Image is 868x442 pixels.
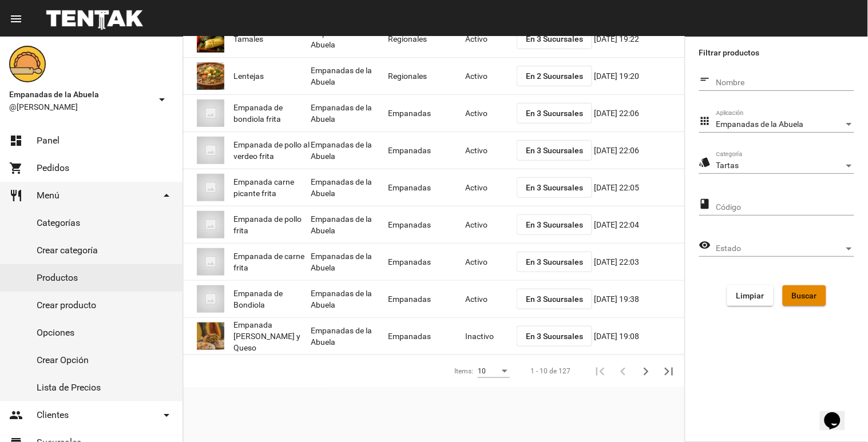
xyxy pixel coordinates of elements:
[197,62,224,90] img: 39d5eac7-c0dc-4c45-badd-7bc4776b2770.jpg
[478,367,486,375] span: 10
[526,109,583,118] span: En 3 Sucursales
[465,244,517,280] mat-cell: Activo
[594,169,685,206] mat-cell: [DATE] 22:05
[9,12,23,26] mat-icon: menu
[517,252,592,272] button: En 3 Sucursales
[699,114,711,128] mat-icon: apps
[517,177,592,198] button: En 3 Sucursales
[465,206,517,243] mat-cell: Activo
[526,183,583,192] span: En 3 Sucursales
[716,120,804,129] span: Empanadas de la Abuela
[594,58,685,94] mat-cell: [DATE] 19:20
[465,169,517,206] mat-cell: Activo
[526,71,583,81] span: En 2 Sucursales
[233,213,311,236] span: Empanada de pollo frita
[526,220,583,229] span: En 3 Sucursales
[820,396,857,431] iframe: chat widget
[197,322,224,350] img: 63b7378a-f0c8-4df4-8df5-8388076827c7.jpg
[37,162,69,174] span: Pedidos
[311,95,388,132] mat-cell: Empanadas de la Abuela
[517,29,592,49] button: En 3 Sucursales
[233,250,311,273] span: Empanada de carne frita
[197,99,224,127] img: 07c47add-75b0-4ce5-9aba-194f44787723.jpg
[9,87,150,101] span: Empanadas de la Abuela
[594,95,685,132] mat-cell: [DATE] 22:06
[716,161,854,170] mat-select: Categoría
[517,103,592,124] button: En 3 Sucursales
[197,248,224,276] img: 07c47add-75b0-4ce5-9aba-194f44787723.jpg
[526,34,583,43] span: En 3 Sucursales
[526,257,583,266] span: En 3 Sucursales
[526,146,583,155] span: En 3 Sucursales
[612,360,635,383] button: Anterior
[233,139,311,162] span: Empanada de pollo al verdeo frita
[388,206,465,243] mat-cell: Empanadas
[9,408,23,422] mat-icon: people
[37,190,60,201] span: Menú
[465,95,517,132] mat-cell: Activo
[388,244,465,280] mat-cell: Empanadas
[594,318,685,355] mat-cell: [DATE] 19:08
[388,132,465,169] mat-cell: Empanadas
[9,101,150,113] span: @[PERSON_NAME]
[388,95,465,132] mat-cell: Empanadas
[792,291,817,300] span: Buscar
[465,21,517,57] mat-cell: Activo
[197,285,224,313] img: 07c47add-75b0-4ce5-9aba-194f44787723.jpg
[388,169,465,206] mat-cell: Empanadas
[9,161,23,175] mat-icon: shopping_cart
[197,137,224,164] img: 07c47add-75b0-4ce5-9aba-194f44787723.jpg
[699,46,854,59] label: Filtrar productos
[9,134,23,148] mat-icon: dashboard
[465,318,517,355] mat-cell: Inactivo
[716,78,854,87] input: Nombre
[699,73,711,86] mat-icon: short_text
[699,156,711,169] mat-icon: style
[311,58,388,94] mat-cell: Empanadas de la Abuela
[388,318,465,355] mat-cell: Empanadas
[594,244,685,280] mat-cell: [DATE] 22:03
[589,360,612,383] button: Primera
[233,70,264,82] span: Lentejas
[37,409,69,421] span: Clientes
[311,21,388,57] mat-cell: Empanadas de la Abuela
[635,360,657,383] button: Siguiente
[454,365,473,377] div: Items:
[594,206,685,243] mat-cell: [DATE] 22:04
[233,33,263,45] span: Tamales
[716,244,844,253] span: Estado
[155,93,169,106] mat-icon: arrow_drop_down
[197,174,224,201] img: 07c47add-75b0-4ce5-9aba-194f44787723.jpg
[388,21,465,57] mat-cell: Regionales
[233,102,311,125] span: Empanada de bondiola frita
[197,211,224,238] img: 07c47add-75b0-4ce5-9aba-194f44787723.jpg
[311,132,388,169] mat-cell: Empanadas de la Abuela
[9,189,23,202] mat-icon: restaurant
[657,360,680,383] button: Última
[465,281,517,317] mat-cell: Activo
[530,365,570,377] div: 1 - 10 de 127
[160,408,173,422] mat-icon: arrow_drop_down
[160,189,173,202] mat-icon: arrow_drop_down
[594,132,685,169] mat-cell: [DATE] 22:06
[388,58,465,94] mat-cell: Regionales
[388,281,465,317] mat-cell: Empanadas
[197,25,224,53] img: 01d649f9-9164-4ab3-8b57-0dc6f96d6a20.jpg
[311,244,388,280] mat-cell: Empanadas de la Abuela
[716,244,854,253] mat-select: Estado
[736,291,764,300] span: Limpiar
[233,176,311,199] span: Empanada carne picante frita
[9,46,46,82] img: f0136945-ed32-4f7c-91e3-a375bc4bb2c5.png
[727,285,774,306] button: Limpiar
[783,285,826,306] button: Buscar
[465,132,517,169] mat-cell: Activo
[716,120,854,129] mat-select: Aplicación
[526,294,583,304] span: En 3 Sucursales
[478,368,510,376] mat-select: Items:
[233,319,311,353] span: Empanada [PERSON_NAME] y Queso
[311,281,388,317] mat-cell: Empanadas de la Abuela
[699,197,711,211] mat-icon: class
[716,203,854,212] input: Código
[517,289,592,309] button: En 3 Sucursales
[517,140,592,161] button: En 3 Sucursales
